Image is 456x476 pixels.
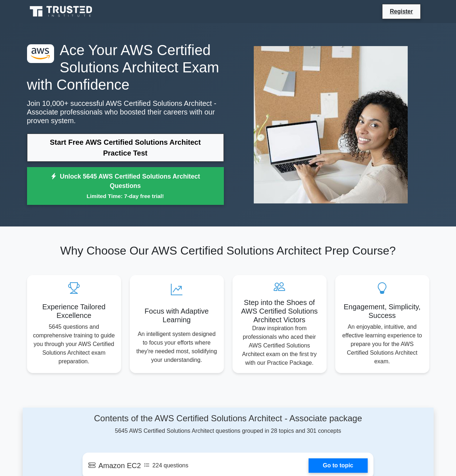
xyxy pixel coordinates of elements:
[27,99,224,125] p: Join 10,000+ successful AWS Certified Solutions Architect - Associate professionals who boosted t...
[27,41,224,93] h1: Ace Your AWS Certified Solutions Architect Exam with Confidence
[341,323,424,366] p: An enjoyable, intuitive, and effective learning experience to prepare you for the AWS Certified S...
[83,413,373,424] h4: Contents of the AWS Certified Solutions Architect - Associate package
[136,330,218,364] p: An intelligent system designed to focus your efforts where they're needed most, solidifying your ...
[136,307,218,324] h5: Focus with Adaptive Learning
[83,413,373,435] div: 5645 AWS Certified Solutions Architect questions grouped in 28 topics and 301 concepts
[27,134,224,162] a: Start Free AWS Certified Solutions Architect Practice Test
[36,192,215,200] small: Limited Time: 7-day free trial!
[238,324,321,367] p: Draw inspiration from professionals who aced their AWS Certified Solutions Architect exam on the ...
[27,244,429,257] h2: Why Choose Our AWS Certified Solutions Architect Prep Course?
[33,302,115,320] h5: Experience Tailored Excellence
[33,323,115,366] p: 5645 questions and comprehensive training to guide you through your AWS Certified Solutions Archi...
[238,298,321,324] h5: Step into the Shoes of AWS Certified Solutions Architect Victors
[385,7,417,16] a: Register
[341,302,424,320] h5: Engagement, Simplicity, Success
[27,167,224,205] a: Unlock 5645 AWS Certified Solutions Architect QuestionsLimited Time: 7-day free trial!
[309,458,368,473] a: Go to topic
